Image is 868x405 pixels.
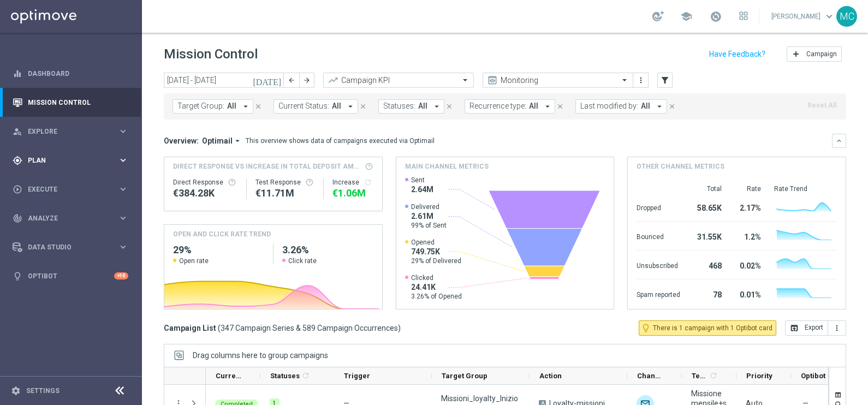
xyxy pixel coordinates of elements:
[254,103,262,110] i: close
[833,324,841,332] i: more_vert
[118,213,128,223] i: keyboard_arrow_right
[411,238,461,247] span: Opened
[709,50,765,58] input: Have Feedback?
[28,215,118,222] span: Analyze
[444,100,454,112] button: close
[13,242,118,252] div: Data Studio
[28,88,128,117] a: Mission Control
[487,75,498,86] i: preview
[442,372,487,380] span: Target Group
[832,134,846,148] button: keyboard_arrow_down
[828,320,846,336] button: more_vert
[251,73,284,89] button: [DATE]
[445,103,453,110] i: close
[13,156,22,165] i: gps_fixed
[118,242,128,252] i: keyboard_arrow_right
[255,187,315,200] div: €11,713,126
[411,176,433,184] span: Sent
[246,136,435,146] div: This overview shows data of campaigns executed via Optimail
[635,74,646,87] button: more_vert
[12,243,129,252] button: Data Studio keyboard_arrow_right
[12,214,129,223] div: track_changes Analyze keyboard_arrow_right
[173,178,237,187] div: Direct Response
[411,257,461,265] span: 29% of Delivered
[13,261,128,290] div: Optibot
[12,98,129,107] button: Mission Control
[787,46,842,62] button: add Campaign
[12,69,129,78] div: equalizer Dashboard
[13,213,22,223] i: track_changes
[179,257,209,265] span: Open rate
[383,102,415,111] span: Statuses:
[785,320,828,336] button: open_in_browser Export
[28,157,118,164] span: Plan
[118,155,128,165] i: keyboard_arrow_right
[708,370,718,382] span: Calculate column
[253,75,282,85] i: [DATE]
[469,102,526,111] span: Recurrence type:
[539,372,562,380] span: Action
[801,372,825,380] span: Optibot
[580,102,638,111] span: Last modified by:
[641,323,651,333] i: lightbulb_outline
[378,99,444,114] button: Statuses: All arrow_drop_down
[411,184,433,194] span: 2.64M
[346,102,355,111] i: arrow_drop_down
[270,372,300,380] span: Statuses
[575,99,667,114] button: Last modified by: All arrow_drop_down
[288,257,317,265] span: Click rate
[806,50,837,58] span: Campaign
[12,272,129,281] button: lightbulb Optibot +10
[641,102,650,111] span: All
[555,100,565,112] button: close
[465,99,555,114] button: Recurrence type: All arrow_drop_down
[282,243,373,257] h2: 3.26%
[303,76,311,84] i: arrow_forward
[637,76,645,85] i: more_vert
[529,102,538,111] span: All
[735,184,761,193] div: Rate
[655,102,664,111] i: arrow_drop_down
[12,127,129,136] button: person_search Explore keyboard_arrow_right
[227,102,236,111] span: All
[668,103,676,110] i: close
[735,256,761,273] div: 0.02%
[693,256,722,273] div: 468
[359,103,367,110] i: close
[774,184,837,193] div: Rate Trend
[792,50,800,58] i: add
[202,136,233,146] span: Optimail
[255,178,315,187] div: Test Response
[13,184,118,194] div: Execute
[735,285,761,302] div: 0.01%
[344,372,370,380] span: Trigger
[13,69,22,79] i: equalizer
[193,351,328,360] span: Drag columns here to group campaigns
[284,73,299,88] button: arrow_back
[216,372,242,380] span: Current Status
[221,323,398,333] span: 347 Campaign Series & 589 Campaign Occurrences
[199,136,246,146] button: Optimail arrow_drop_down
[835,137,843,145] i: keyboard_arrow_down
[411,211,447,221] span: 2.61M
[288,76,295,84] i: arrow_back
[13,184,22,194] i: play_circle_outline
[173,229,271,239] h4: OPEN AND CLICK RATE TREND
[836,6,857,27] div: MC
[660,75,670,85] i: filter_alt
[177,102,224,111] span: Target Group:
[637,285,680,302] div: Spam reported
[637,256,680,273] div: Unsubscribed
[556,103,564,110] i: close
[358,100,368,112] button: close
[173,99,253,114] button: Target Group: All arrow_drop_down
[173,243,264,257] h2: 29%
[770,8,836,25] a: [PERSON_NAME]keyboard_arrow_down
[637,162,724,171] h4: Other channel metrics
[13,213,118,223] div: Analyze
[411,273,462,282] span: Clicked
[28,244,118,251] span: Data Studio
[735,198,761,216] div: 2.17%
